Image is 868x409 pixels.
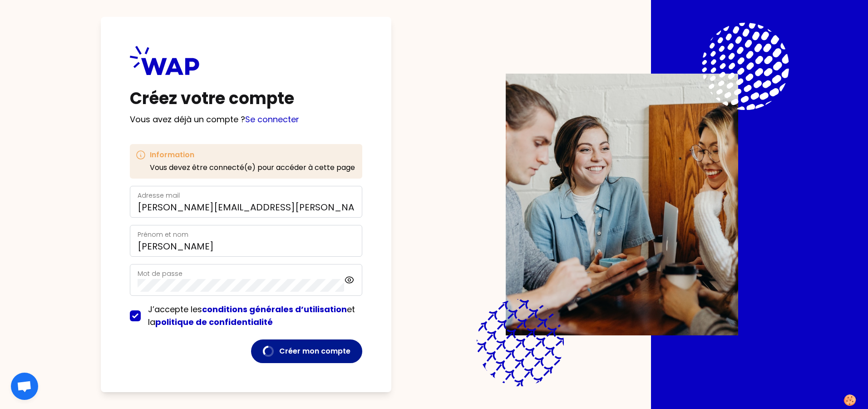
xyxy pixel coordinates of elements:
[150,150,355,160] h3: Information
[130,113,362,126] p: Vous avez déjà un compte ?
[150,162,355,173] p: Vous devez être connecté(e) pour accéder à cette page
[130,90,362,108] h1: Créez votre compte
[202,304,347,315] a: conditions générales d’utilisation
[138,191,180,200] label: Adresse mail
[251,339,362,363] button: Créer mon compte
[11,373,38,400] div: Ouvrir le chat
[138,269,182,278] label: Mot de passe
[506,74,738,335] img: Description
[155,316,273,328] a: politique de confidentialité
[138,230,188,239] label: Prénom et nom
[148,304,355,328] span: J’accepte les et la
[245,114,299,125] a: Se connecter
